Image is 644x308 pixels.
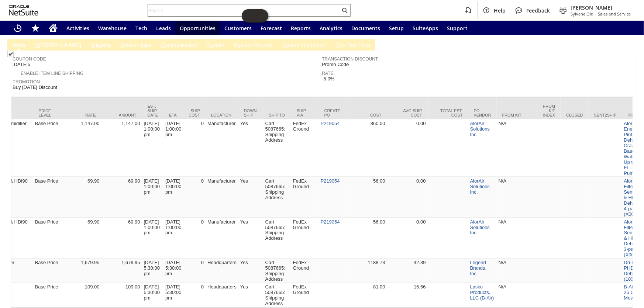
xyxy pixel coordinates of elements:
[35,42,39,48] span: B
[238,259,264,283] td: Yes
[49,24,58,32] svg: Home
[497,120,537,177] td: N/A
[256,21,286,35] a: Forecast
[244,108,258,117] div: Down. Ship
[315,21,347,35] a: Analytics
[470,178,490,195] a: AlorAir Solutions Inc.
[89,42,113,49] a: Shipping
[322,71,334,76] a: Rate
[238,177,264,218] td: Yes
[526,7,550,14] span: Feedback
[119,42,154,49] a: Relationships
[27,21,44,35] div: Shortcuts
[61,120,101,177] td: 1,147.00
[387,120,428,177] td: 0.00
[66,113,96,117] div: Rate
[101,120,142,177] td: 1,147.00
[205,42,226,49] a: Custom
[347,259,387,283] td: 1188.73
[61,177,101,218] td: 69.90
[210,42,213,48] span: u
[163,218,183,259] td: [DATE] 1:00:00 pm
[238,283,264,308] td: Yes
[142,283,164,308] td: [DATE] 5:30:00 pm
[33,283,61,308] td: Base Price
[385,21,408,35] a: Setup
[238,42,241,48] span: e
[206,177,238,218] td: Manufacturer
[242,9,268,23] iframe: Click here to launch Oracle Guided Learning Help Panel
[34,42,83,49] a: B[PERSON_NAME]
[13,79,40,84] a: Promotion
[7,51,14,57] img: Checked
[470,284,494,301] a: Lasko Products, LLC (B-Air)
[183,120,206,177] td: 0
[264,218,291,259] td: Cart 5087665: Shipping Address
[470,121,490,137] a: AlorAir Solutions Inc.
[413,25,438,32] span: SuiteApps
[320,25,342,32] span: Analytics
[163,120,183,177] td: [DATE] 1:00:00 pm
[389,25,404,32] span: Setup
[334,42,372,49] a: Pick Run Picks
[21,71,83,76] a: Enable Item Line Shipping
[9,5,38,15] svg: logo
[291,120,319,177] td: FedEx Ground
[142,120,164,177] td: [DATE] 1:00:00 pm
[347,177,387,218] td: 56.00
[9,21,27,35] a: Recent Records
[163,259,183,283] td: [DATE] 5:30:00 pm
[156,25,171,32] span: Leads
[340,6,349,15] svg: Search
[220,21,256,35] a: Customers
[33,120,61,177] td: Base Price
[189,108,200,117] div: Ship Cost
[183,218,206,259] td: 0
[322,62,349,68] span: Promo Code
[387,218,428,259] td: 0.00
[336,42,340,48] span: P
[161,42,165,48] span: C
[291,25,311,32] span: Reports
[183,283,206,308] td: 0
[324,108,341,117] div: Create PO
[571,11,593,17] span: Sylvane Old
[61,259,101,283] td: 1,679.95
[502,113,532,117] div: From Kit
[44,21,62,35] a: Home
[10,42,28,49] a: Items
[264,283,291,308] td: Cart 5087665: Shipping Address
[62,21,94,35] a: Activities
[33,177,61,218] td: Base Price
[264,259,291,283] td: Cart 5087665: Shipping Address
[135,25,147,32] span: Tech
[594,113,617,117] div: Sent2Ship
[148,6,340,15] input: Search
[387,259,428,283] td: 42.39
[238,218,264,259] td: Yes
[447,25,468,32] span: Support
[321,121,340,126] a: P219054
[101,177,142,218] td: 69.90
[497,218,537,259] td: N/A
[351,25,380,32] span: Documents
[61,218,101,259] td: 69.90
[39,108,55,117] div: Price Level
[142,177,164,218] td: [DATE] 1:00:00 pm
[91,42,94,48] span: S
[131,21,152,35] a: Tech
[152,21,175,35] a: Leads
[61,283,101,308] td: 109.00
[470,219,490,236] a: AlorAir Solutions Inc.
[264,120,291,177] td: Cart 5087665: Shipping Address
[347,120,387,177] td: 860.00
[347,218,387,259] td: 56.00
[13,56,46,62] a: Coupon Code
[408,21,442,35] a: SuiteApps
[94,21,131,35] a: Warehouse
[183,259,206,283] td: 0
[33,218,61,259] td: Base Price
[497,259,537,283] td: N/A
[297,108,313,117] div: Ship Via
[101,218,142,259] td: 69.90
